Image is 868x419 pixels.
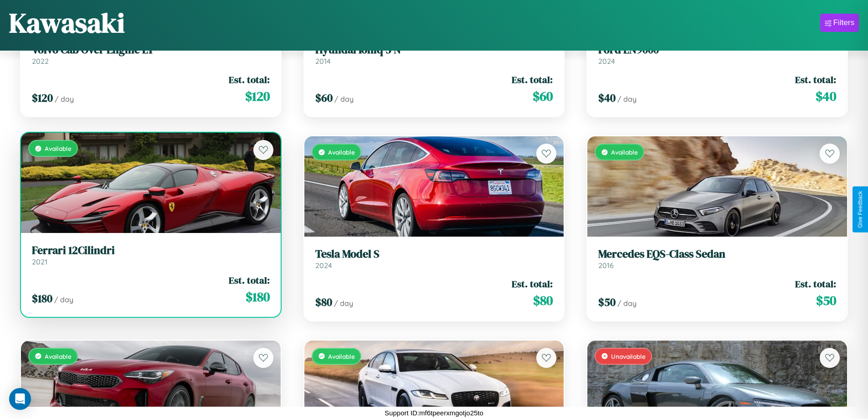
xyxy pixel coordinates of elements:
[9,388,31,410] div: Open Intercom Messenger
[533,87,553,105] span: $ 60
[512,277,553,290] span: Est. total:
[32,43,270,66] a: Volvo Cab Over Engine LT2022
[598,43,836,66] a: Ford LN90002024
[55,94,74,103] span: / day
[598,295,616,310] span: $ 50
[315,90,333,105] span: $ 60
[857,191,863,228] div: Give Feedback
[32,244,270,266] a: Ferrari 12Cilindri2021
[9,4,125,41] h1: Kawasaki
[385,407,483,419] p: Support ID: mf6tpeerxmgotjo25to
[611,352,646,360] span: Unavailable
[598,248,836,270] a: Mercedes EQS-Class Sedan2016
[795,73,836,86] span: Est. total:
[512,73,553,86] span: Est. total:
[32,291,52,306] span: $ 180
[32,43,270,57] h3: Volvo Cab Over Engine LT
[54,295,73,304] span: / day
[617,299,637,308] span: / day
[533,291,553,310] span: $ 80
[833,18,854,27] div: Filters
[328,148,355,156] span: Available
[334,94,354,103] span: / day
[795,277,836,290] span: Est. total:
[315,43,553,66] a: Hyundai Ioniq 5 N2014
[816,291,836,310] span: $ 50
[598,90,616,105] span: $ 40
[32,57,49,66] span: 2022
[315,248,553,261] h3: Tesla Model S
[32,90,53,105] span: $ 120
[32,257,47,266] span: 2021
[315,295,332,310] span: $ 80
[246,288,270,306] span: $ 180
[598,261,614,270] span: 2016
[45,145,72,152] span: Available
[315,57,331,66] span: 2014
[611,148,638,156] span: Available
[315,261,332,270] span: 2024
[32,244,270,257] h3: Ferrari 12Cilindri
[229,274,270,287] span: Est. total:
[598,248,836,261] h3: Mercedes EQS-Class Sedan
[315,248,553,270] a: Tesla Model S2024
[816,87,836,105] span: $ 40
[229,73,270,86] span: Est. total:
[45,352,72,360] span: Available
[334,299,353,308] span: / day
[328,352,355,360] span: Available
[598,57,615,66] span: 2024
[245,87,270,105] span: $ 120
[617,94,637,103] span: / day
[820,14,859,32] button: Filters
